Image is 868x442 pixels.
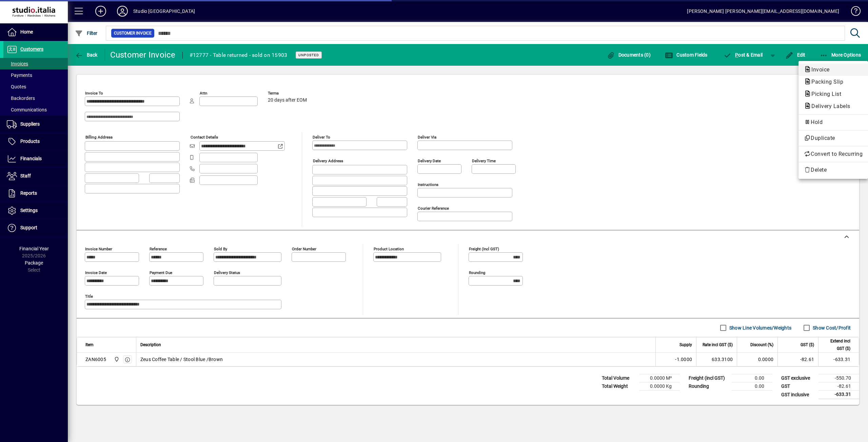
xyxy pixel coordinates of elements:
[804,79,847,85] span: Packing Slip
[804,166,863,174] span: Delete
[804,134,863,142] span: Duplicate
[804,103,854,109] span: Delivery Labels
[804,66,833,73] span: Invoice
[804,118,863,126] span: Hold
[804,150,863,158] span: Convert to Recurring
[804,91,845,97] span: Picking List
